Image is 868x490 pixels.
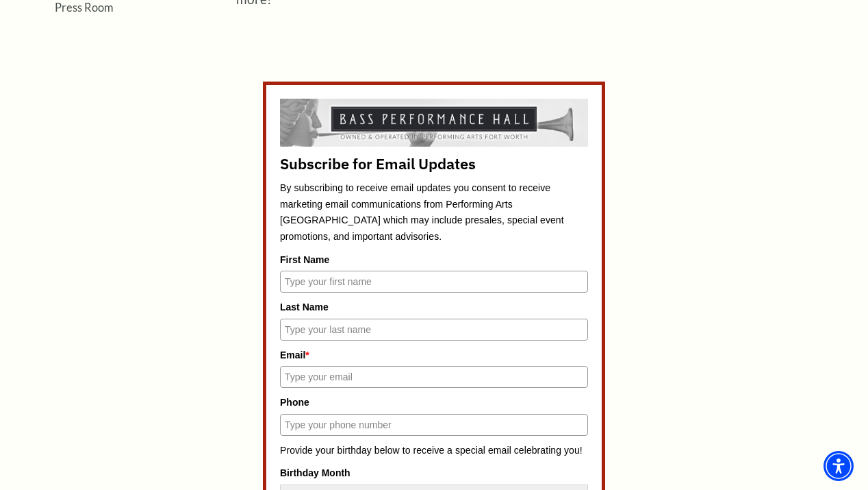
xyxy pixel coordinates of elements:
label: First Name [280,252,588,267]
input: Type your phone number [280,414,588,436]
img: By subscribing to receive email updates you consent to receive marketing email communications fro... [280,99,588,147]
label: Last Name [280,299,588,315]
label: Phone [280,395,588,410]
label: Email [280,347,588,363]
input: Type your last name [280,319,588,341]
input: Type your first name [280,271,588,293]
title: Subscribe for Email Updates [280,154,588,173]
label: Birthday Month [280,465,588,480]
div: Accessibility Menu [824,451,854,481]
p: Provide your birthday below to receive a special email celebrating you! [280,443,588,459]
a: Press Room [55,1,113,14]
p: By subscribing to receive email updates you consent to receive marketing email communications fro... [280,180,588,245]
input: Type your email [280,366,588,388]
